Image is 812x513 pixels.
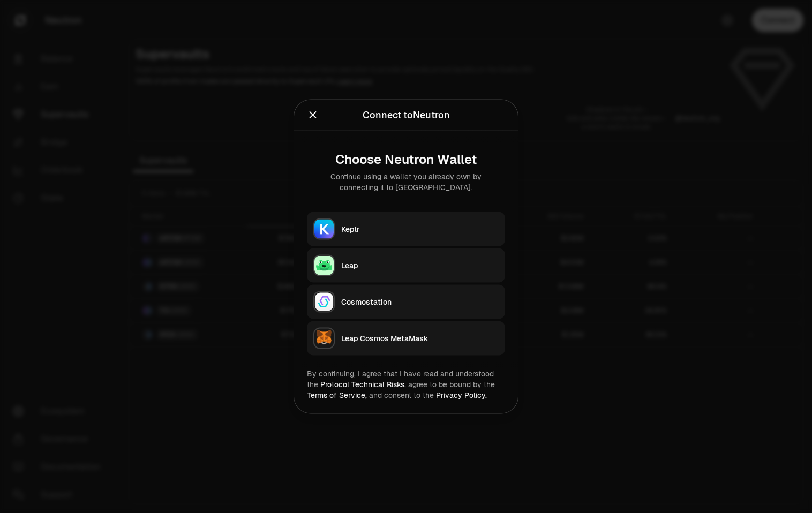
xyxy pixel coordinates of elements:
img: Keplr [314,220,334,239]
button: LeapLeap [307,248,505,283]
a: Protocol Technical Risks, [320,380,406,389]
div: Cosmostation [341,297,499,307]
button: KeplrKeplr [307,212,505,246]
img: Leap Cosmos MetaMask [314,329,334,348]
button: Leap Cosmos MetaMaskLeap Cosmos MetaMask [307,321,505,356]
img: Leap [314,256,334,275]
div: Continue using a wallet you already own by connecting it to [GEOGRAPHIC_DATA]. [315,171,497,193]
div: Connect to Neutron [363,108,450,123]
div: Keplr [341,224,499,235]
div: Leap Cosmos MetaMask [341,333,499,344]
button: CosmostationCosmostation [307,285,505,319]
a: Terms of Service, [307,390,367,400]
img: Cosmostation [314,292,334,312]
div: Leap [341,260,499,271]
button: Close [307,108,319,123]
div: Choose Neutron Wallet [315,152,497,167]
a: Privacy Policy. [436,390,487,400]
div: By continuing, I agree that I have read and understood the agree to be bound by the and consent t... [307,368,505,401]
